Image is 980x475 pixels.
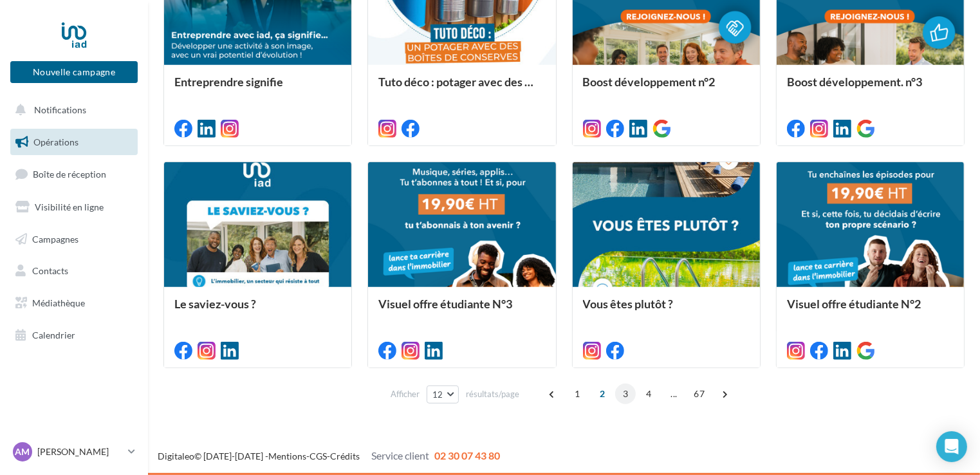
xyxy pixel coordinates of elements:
[8,290,140,317] a: Médiathèque
[330,451,360,461] a: Crédits
[174,75,341,101] div: Entreprendre signifie
[32,297,85,308] span: Médiathèque
[427,386,459,404] button: 12
[158,451,194,461] a: Digitaleo
[32,233,79,244] span: Campagnes
[583,75,750,101] div: Boost développement n°2
[583,297,750,323] div: Vous êtes plutôt ?
[34,104,86,115] span: Notifications
[268,451,306,461] a: Mentions
[33,136,79,147] span: Opérations
[8,129,140,156] a: Opérations
[936,431,967,462] div: Open Intercom Messenger
[615,384,636,404] span: 3
[787,297,954,323] div: Visuel offre étudiante N°2
[37,445,123,458] p: [PERSON_NAME]
[378,297,545,323] div: Visuel offre étudiante N°3
[434,449,500,461] span: 02 30 07 43 80
[567,384,587,404] span: 1
[32,330,75,340] span: Calendrier
[8,226,140,253] a: Campagnes
[378,75,545,101] div: Tuto déco : potager avec des boites de conserves
[391,388,420,400] span: Afficher
[33,169,106,180] span: Boîte de réception
[8,257,140,284] a: Contacts
[689,384,710,404] span: 67
[158,451,500,461] span: © [DATE]-[DATE] - - -
[466,388,519,400] span: résultats/page
[592,384,613,404] span: 2
[8,322,140,349] a: Calendrier
[8,160,140,188] a: Boîte de réception
[787,75,954,101] div: Boost développement. n°3
[8,97,135,124] button: Notifications
[32,265,68,276] span: Contacts
[10,440,138,464] a: AM [PERSON_NAME]
[8,194,140,221] a: Visibilité en ligne
[638,384,659,404] span: 4
[371,449,429,461] span: Service client
[432,389,443,400] span: 12
[15,445,30,458] span: AM
[310,451,327,461] a: CGS
[35,201,104,212] span: Visibilité en ligne
[174,297,341,323] div: Le saviez-vous ?
[663,384,684,404] span: ...
[10,61,138,83] button: Nouvelle campagne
